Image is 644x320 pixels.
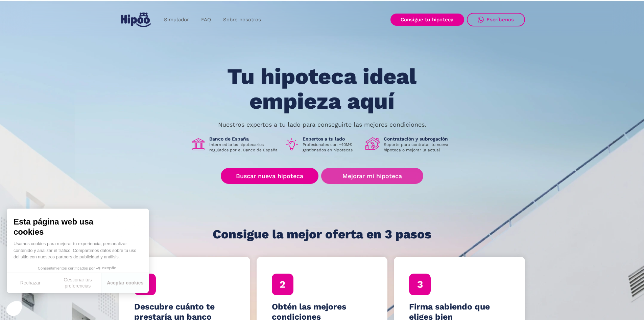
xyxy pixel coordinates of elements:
a: FAQ [195,13,217,26]
h1: Consigue la mejor oferta en 3 pasos [213,228,431,241]
a: Simulador [158,13,195,26]
h1: Expertos a tu lado [303,136,360,142]
div: Escríbenos [486,17,514,23]
p: Intermediarios hipotecarios regulados por el Banco de España [209,142,279,153]
a: Sobre nosotros [217,13,267,26]
p: Nuestros expertos a tu lado para conseguirte las mejores condiciones. [218,122,426,127]
p: Profesionales con +40M€ gestionados en hipotecas [303,142,360,153]
a: Consigue tu hipoteca [390,14,464,26]
a: home [119,10,152,30]
h1: Tu hipoteca ideal empieza aquí [194,64,450,113]
a: Buscar nueva hipoteca [221,168,318,184]
h1: Banco de España [209,136,279,142]
a: Escríbenos [467,13,525,26]
a: Mejorar mi hipoteca [321,168,423,184]
h1: Contratación y subrogación [384,136,453,142]
p: Soporte para contratar tu nueva hipoteca o mejorar la actual [384,142,453,153]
